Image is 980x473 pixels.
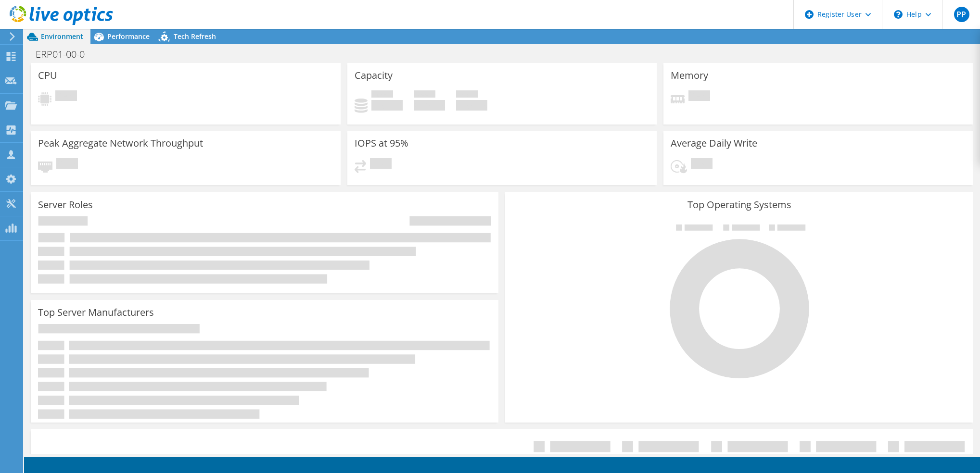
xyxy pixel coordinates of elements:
span: Tech Refresh [174,32,216,41]
h4: 0 GiB [371,100,403,111]
h3: Top Operating Systems [512,199,966,210]
h4: 0 GiB [456,100,487,111]
span: Pending [688,90,710,103]
h3: CPU [38,70,57,81]
span: Pending [56,158,78,171]
span: Pending [691,158,713,171]
svg: \n [894,10,903,19]
span: Total [456,90,478,100]
h1: ERP01-00-0 [31,49,100,60]
h4: 0 GiB [414,100,445,111]
span: PP [954,7,969,22]
h3: Memory [671,70,708,81]
span: Performance [107,32,150,41]
span: Environment [41,32,83,41]
h3: Average Daily Write [671,138,757,149]
span: Pending [370,158,392,171]
h3: Peak Aggregate Network Throughput [38,138,203,149]
span: Free [414,90,435,100]
h3: Capacity [355,70,393,81]
h3: Server Roles [38,199,93,210]
span: Used [371,90,393,100]
h3: IOPS at 95% [355,138,408,149]
span: Pending [55,90,77,103]
h3: Top Server Manufacturers [38,307,154,318]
